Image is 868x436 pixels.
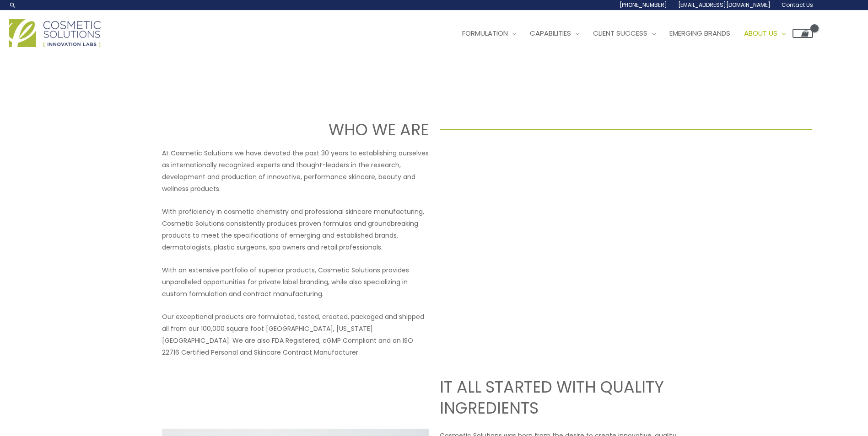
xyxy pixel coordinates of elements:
[593,28,647,38] span: Client Success
[523,20,586,47] a: Capabilities
[455,20,523,47] a: Formulation
[678,1,771,9] span: [EMAIL_ADDRESS][DOMAIN_NAME]
[462,28,508,38] span: Formulation
[162,264,429,300] p: With an extensive portfolio of superior products, Cosmetic Solutions provides unparalleled opport...
[9,19,101,47] img: Cosmetic Solutions Logo
[530,28,571,38] span: Capabilities
[9,1,16,9] a: Search icon link
[663,20,737,47] a: Emerging Brands
[440,147,706,297] iframe: Get to know Cosmetic Solutions Private Label Skin Care
[669,28,730,38] span: Emerging Brands
[782,1,813,9] span: Contact Us
[56,118,428,141] h1: WHO WE ARE
[620,1,667,9] span: [PHONE_NUMBER]
[793,29,813,38] a: View Shopping Cart, empty
[162,206,429,253] p: With proficiency in cosmetic chemistry and professional skincare manufacturing, Cosmetic Solution...
[744,28,777,38] span: About Us
[737,20,793,47] a: About Us
[440,377,706,418] h2: IT ALL STARTED WITH QUALITY INGREDIENTS
[162,311,429,358] p: Our exceptional products are formulated, tested, created, packaged and shipped all from our 100,0...
[586,20,663,47] a: Client Success
[448,20,813,47] nav: Site Navigation
[162,147,429,195] p: At Cosmetic Solutions we have devoted the past 30 years to establishing ourselves as internationa...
